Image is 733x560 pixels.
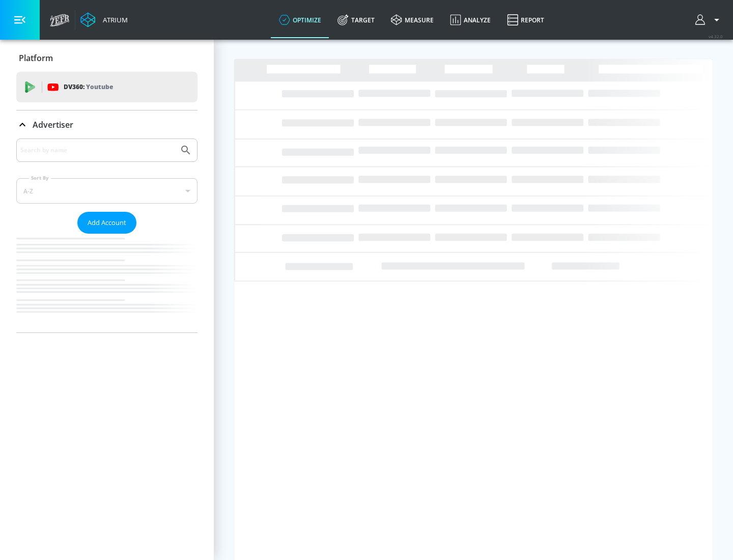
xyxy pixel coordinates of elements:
[16,44,198,72] div: Platform
[77,212,136,234] button: Add Account
[383,2,442,38] a: measure
[16,138,198,332] div: Advertiser
[16,234,198,332] nav: list of Advertiser
[29,175,51,181] label: Sort By
[19,52,53,64] p: Platform
[64,81,113,93] p: DV360:
[271,2,329,38] a: optimize
[33,119,73,130] p: Advertiser
[709,34,723,39] span: v 4.32.0
[499,2,552,38] a: Report
[16,110,198,139] div: Advertiser
[16,178,198,204] div: A-Z
[329,2,383,38] a: Target
[442,2,499,38] a: Analyze
[86,81,113,92] p: Youtube
[16,72,198,102] div: DV360: Youtube
[80,12,128,27] a: Atrium
[99,15,128,24] div: Atrium
[20,144,175,157] input: Search by name
[88,217,126,229] span: Add Account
